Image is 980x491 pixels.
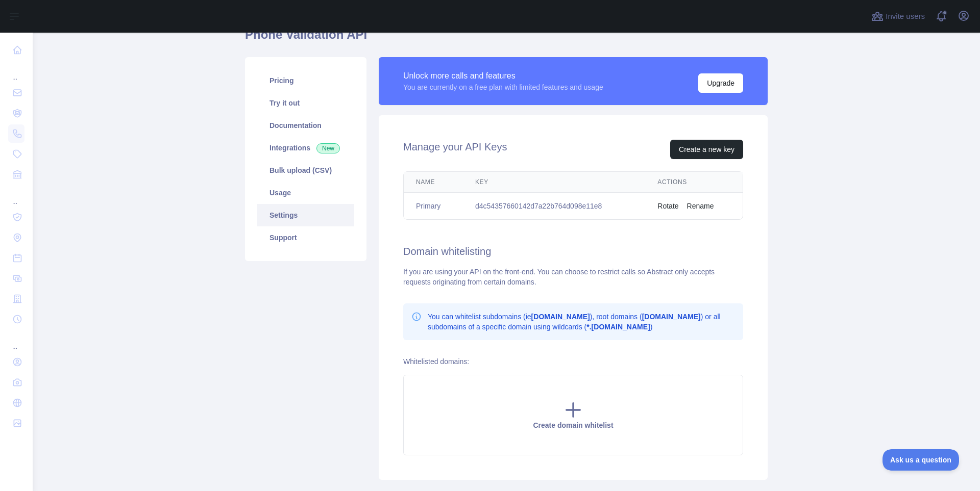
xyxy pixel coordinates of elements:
h2: Manage your API Keys [403,140,507,159]
td: d4c54357660142d7a22b764d098e11e8 [463,193,645,220]
span: Invite users [886,11,925,22]
h1: Phone Validation API [245,27,768,51]
span: New [316,143,340,153]
button: Upgrade [698,73,743,93]
button: Rename [687,201,714,211]
p: You can whitelist subdomains (ie ), root domains ( ) or all subdomains of a specific domain using... [428,312,735,332]
a: Pricing [257,69,354,92]
b: [DOMAIN_NAME] [531,313,590,321]
button: Invite users [869,8,927,24]
a: Documentation [257,114,354,137]
a: Support [257,226,354,249]
div: ... [8,330,24,351]
td: Primary [404,193,463,220]
button: Rotate [657,201,678,211]
th: Key [463,172,645,193]
a: Integrations New [257,137,354,159]
a: Usage [257,182,354,204]
th: Actions [645,172,743,193]
b: *.[DOMAIN_NAME] [586,323,650,331]
a: Try it out [257,92,354,114]
th: Name [404,172,463,193]
span: Create domain whitelist [533,421,613,429]
div: If you are using your API on the front-end. You can choose to restrict calls so Abstract only acc... [403,267,743,287]
div: ... [8,61,24,82]
label: Whitelisted domains: [403,357,469,366]
a: Settings [257,204,354,226]
div: ... [8,186,24,206]
h2: Domain whitelisting [403,244,743,259]
div: You are currently on a free plan with limited features and usage [403,82,603,92]
div: Unlock more calls and features [403,70,603,82]
b: [DOMAIN_NAME] [642,313,701,321]
a: Bulk upload (CSV) [257,159,354,182]
iframe: Toggle Customer Support [883,449,960,471]
button: Create a new key [670,140,743,159]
